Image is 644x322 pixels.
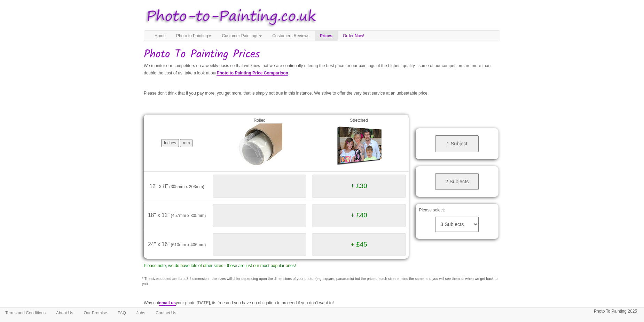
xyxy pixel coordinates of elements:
[112,308,131,318] a: FAQ
[144,62,500,77] p: We monitor our competitors on a weekly basis so that we know that we are continually offering the...
[144,90,500,97] p: Please don't think that if you pay more, you get more, that is simply not true in this instance. ...
[217,31,267,41] a: Customer Paintings
[169,184,204,189] span: (305mm x 203mm)
[351,182,367,190] span: + £30
[148,241,170,247] span: 24" x 16"
[351,211,367,219] span: + £40
[416,204,499,239] div: Please select:
[309,115,408,172] td: Stretched
[338,31,369,41] a: Order Now!
[171,31,217,41] a: Photo to Painting
[149,183,168,189] span: 12" x 8"
[144,262,409,269] p: Please note, we do have lots of other sizes - these are just our most popular ones!
[171,242,206,247] span: (610mm x 406mm)
[142,276,502,287] p: * The sizes quoted are for a 3:2 dimension - the sizes will differ depending upon the dimensions ...
[150,308,181,318] a: Contact Us
[315,31,338,41] a: Prices
[210,115,309,172] td: Rolled
[594,308,637,315] p: Photo To Painting 2025
[237,123,282,169] img: Rolled
[171,213,206,218] span: (457mm x 305mm)
[336,123,382,169] img: Gallery Wrap
[159,300,176,306] a: email us
[78,308,112,318] a: Our Promise
[144,48,500,61] h1: Photo To Painting Prices
[131,308,150,318] a: Jobs
[140,3,319,30] img: Photo to Painting
[148,212,170,218] span: 18" x 12"
[149,31,171,41] a: Home
[217,71,288,76] a: Photo to Painting Price Comparison
[435,173,479,190] button: 2 Subjects
[267,31,315,41] a: Customers Reviews
[351,241,367,248] span: + £45
[435,135,479,152] button: 1 Subject
[51,308,78,318] a: About Us
[180,139,193,147] button: mm
[144,299,500,307] p: Why not your photo [DATE], its free and you have no obligation to proceed if you don't want to!
[161,139,179,147] button: Inches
